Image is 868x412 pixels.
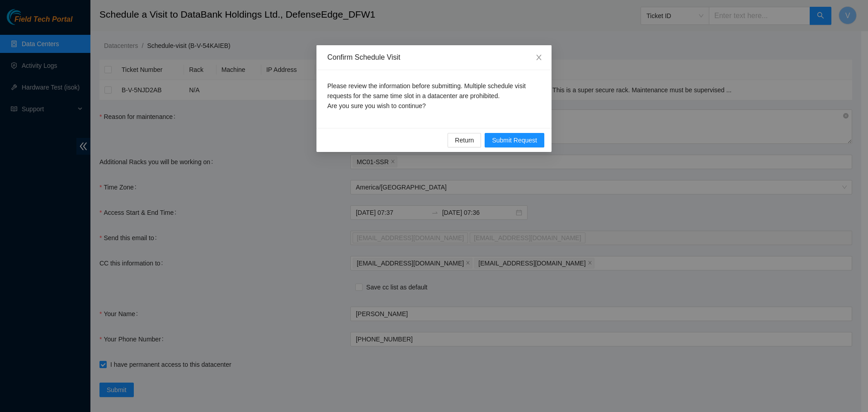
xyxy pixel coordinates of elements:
[485,133,544,147] button: Submit Request
[448,133,481,147] button: Return
[492,135,537,145] span: Submit Request
[327,81,541,111] p: Please review the information before submitting. Multiple schedule visit requests for the same ti...
[327,52,541,62] div: Confirm Schedule Visit
[535,54,542,61] span: close
[526,45,552,71] button: Close
[455,135,474,145] span: Return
